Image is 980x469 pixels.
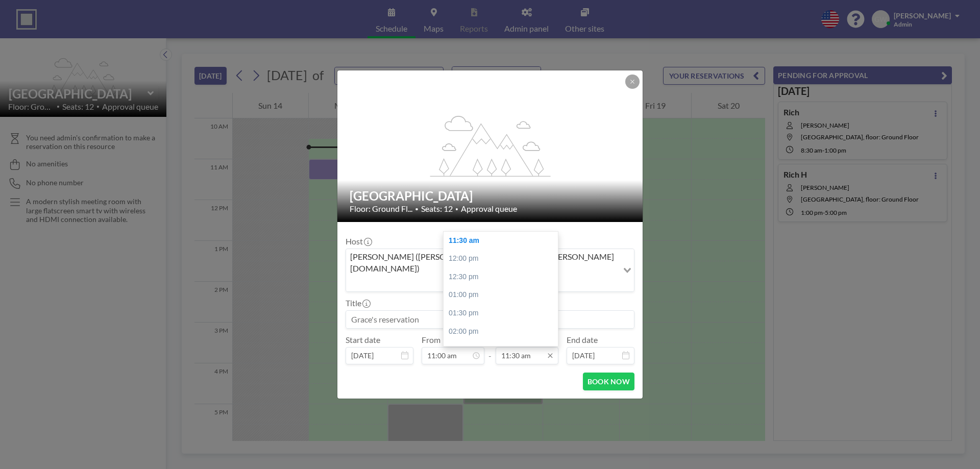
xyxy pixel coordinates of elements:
[346,311,634,328] input: Grace's reservation
[350,188,631,204] h2: [GEOGRAPHIC_DATA]
[444,250,563,268] div: 12:00 pm
[347,276,617,289] input: Search for option
[567,335,598,345] label: End date
[444,340,563,359] div: 02:30 pm
[455,206,458,212] span: •
[444,304,563,323] div: 01:30 pm
[461,204,517,214] span: Approval queue
[350,204,412,214] span: Floor: Ground Fl...
[444,268,563,286] div: 12:30 pm
[583,373,634,390] button: BOOK NOW
[346,249,634,291] div: Search for option
[422,335,440,345] label: From
[415,205,419,213] span: •
[444,323,563,341] div: 02:00 pm
[346,298,370,308] label: Title
[348,251,616,274] span: [PERSON_NAME] ([PERSON_NAME][EMAIL_ADDRESS][PERSON_NAME][DOMAIN_NAME])
[430,115,551,176] g: flex-grow: 1.2;
[346,335,380,345] label: Start date
[488,338,492,361] span: -
[421,204,453,214] span: Seats: 12
[444,232,563,250] div: 11:30 am
[444,286,563,304] div: 01:00 pm
[346,236,371,246] label: Host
